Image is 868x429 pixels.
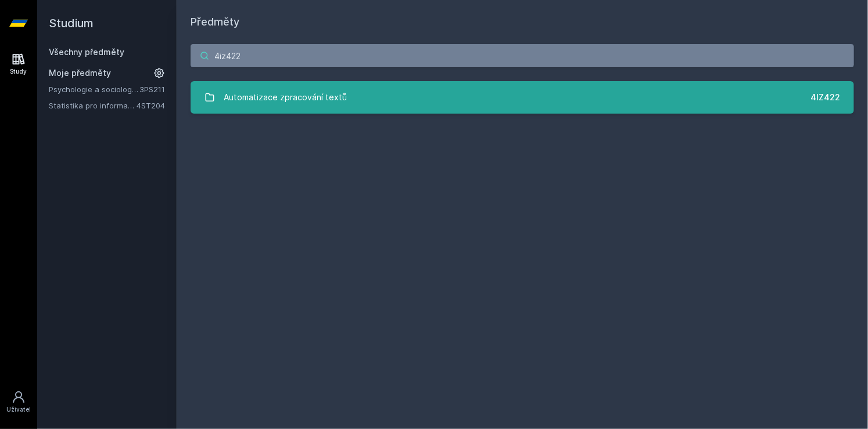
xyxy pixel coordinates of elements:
[191,44,854,67] input: Název nebo ident předmětu…
[10,67,27,76] div: Study
[6,405,31,414] div: Uživatel
[810,92,840,103] div: 4IZ422
[191,81,854,114] a: Automatizace zpracování textů 4IZ422
[224,86,347,109] div: Automatizace zpracování textů
[49,100,137,111] a: Statistika pro informatiky
[49,67,111,79] span: Moje předměty
[49,47,124,57] a: Všechny předměty
[2,46,35,82] a: Study
[137,101,165,110] a: 4ST204
[139,85,165,94] a: 3PS211
[49,83,139,95] a: Psychologie a sociologie řízení
[2,384,35,420] a: Uživatel
[191,14,854,30] h1: Předměty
